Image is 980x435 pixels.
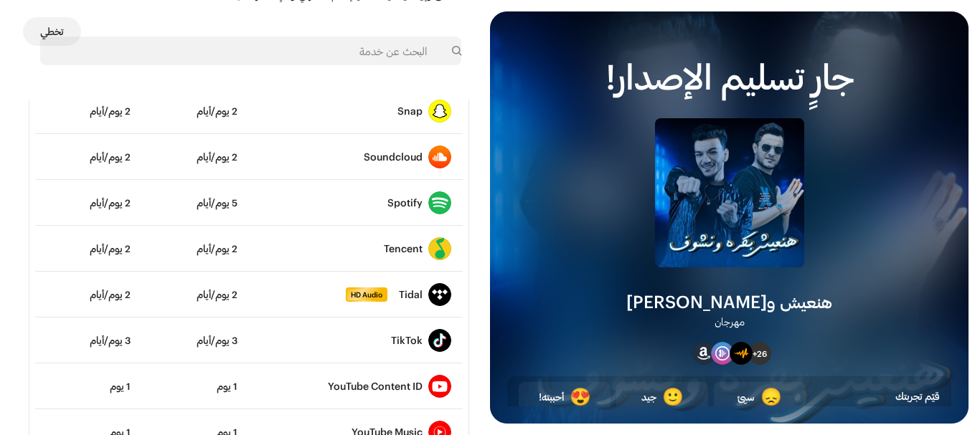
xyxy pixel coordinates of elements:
[35,134,142,180] td: 2 يوم/أيام
[606,57,854,95] div: جارٍ تسليم الإصدار!
[655,118,804,267] img: 47c65c64-f438-4ac5-b352-8923bd6d0081
[626,290,832,313] div: هنعيش و[PERSON_NAME]
[399,289,423,300] div: Tidal
[738,389,755,404] div: سيئ
[539,389,564,404] div: أحببته!
[142,317,249,363] td: 3 يوم/أيام
[35,88,142,134] td: 2 يوم/أيام
[753,348,767,359] span: +26
[142,134,249,180] td: 2 يوم/أيام
[662,388,684,405] div: 🙂
[641,389,656,404] div: جيد
[35,317,142,363] td: 3 يوم/أيام
[35,363,142,409] td: 1 يوم
[391,335,423,346] div: TikTok
[364,151,423,163] div: Soundcloud
[142,363,249,409] td: 1 يوم
[397,105,423,117] div: Snap
[35,180,142,226] td: 2 يوم/أيام
[142,180,249,226] td: 5 يوم/أيام
[35,272,142,317] td: 2 يوم/أيام
[387,197,423,209] div: Spotify
[142,88,249,134] td: 2 يوم/أيام
[347,289,386,300] span: HD Audio
[142,226,249,272] td: 2 يوم/أيام
[895,390,940,402] span: قيّم تجربتك
[570,388,591,405] div: 😍
[760,388,782,405] div: 😞
[715,313,745,330] div: مهرجان
[142,272,249,317] td: 2 يوم/أيام
[328,381,423,392] div: YouTube Content ID
[384,243,423,254] div: Tencent
[40,17,64,46] span: تخطي
[35,226,142,272] td: 2 يوم/أيام
[40,37,461,65] input: البحث عن خدمة
[23,17,81,46] button: تخطي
